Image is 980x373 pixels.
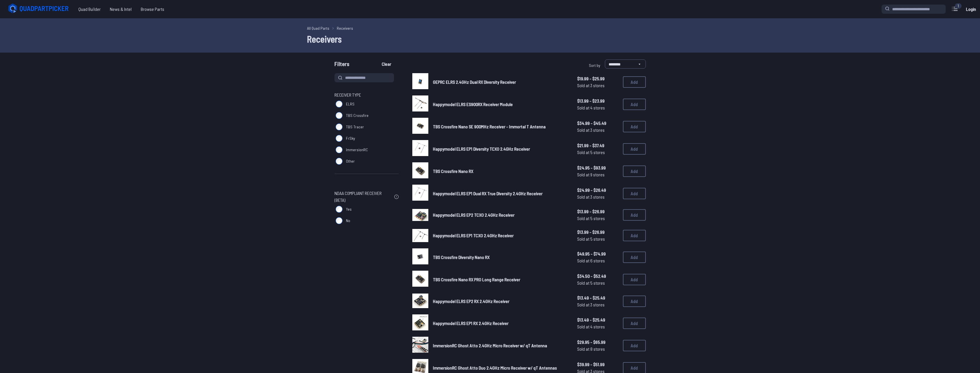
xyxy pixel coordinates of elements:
[334,59,349,71] span: Filters
[433,168,568,175] a: TBS Crossfire Nano RX
[577,323,618,330] span: Sold at 4 stores
[623,230,646,241] button: Add
[412,185,428,201] img: image
[412,294,428,308] img: image
[577,120,618,127] span: $34.99 - $45.49
[412,140,428,158] a: image
[577,346,618,352] span: Sold at 8 stores
[623,209,646,221] button: Add
[336,146,342,153] input: ImmersionRC
[577,149,618,156] span: Sold at 5 stores
[433,320,508,326] span: Happymodel ELRS EP1 RX 2.4GHz Receiver
[412,118,428,134] img: image
[433,298,509,304] span: Happymodel ELRS EP2 RX 2.4GHz Receiver
[433,342,568,349] a: ImmersionRC Ghost Atto 2.4GHz Micro Receiver w/ qT Antenna
[412,228,428,244] a: image
[433,298,568,305] a: Happymodel ELRS EP2 RX 2.4GHz Receiver
[412,314,428,332] a: image
[433,124,546,129] span: TBS Crossfire Nano SE 900MHz Receiver - Immortal T Antenna
[412,73,428,89] img: image
[412,118,428,135] a: image
[577,236,618,242] span: Sold at 5 stores
[412,209,428,221] img: image
[433,79,568,85] a: GEPRC ELRS 2.4GHz Dual RX Diversity Receiver
[577,104,618,111] span: Sold at 4 stores
[433,168,473,174] span: TBS Crossfire Nano RX
[577,82,618,89] span: Sold at 3 stores
[412,95,428,111] img: image
[346,135,355,141] span: FrSky
[412,337,428,353] img: image
[412,185,428,202] a: image
[336,123,342,130] input: TBS Tracer
[433,191,543,196] span: Happymodel ELRS EP1 Dual RX True Diversity 2.4GHz Receiver
[577,301,618,308] span: Sold at 3 stores
[412,314,428,330] img: image
[412,248,428,264] img: image
[577,171,618,178] span: Sold at 9 stores
[623,143,646,155] button: Add
[412,293,428,310] a: image
[346,158,355,164] span: Other
[412,271,428,288] a: image
[307,32,673,46] h1: Receivers
[433,123,568,130] a: TBS Crossfire Nano SE 900MHz Receiver - Immortal T Antenna
[964,3,978,15] a: Login
[74,3,105,15] a: Quad Builder
[337,25,353,31] a: Receivers
[577,215,618,222] span: Sold at 5 stores
[577,250,618,257] span: $49.95 - $74.99
[336,158,342,165] input: Other
[577,280,618,286] span: Sold at 5 stores
[336,101,342,107] input: ELRS
[623,165,646,177] button: Add
[334,190,392,204] span: NDAA Compliant Receiver (Beta)
[412,337,428,354] a: image
[577,339,618,346] span: $29.95 - $65.99
[433,320,568,327] a: Happymodel ELRS EP1 RX 2.4GHz Receiver
[623,318,646,329] button: Add
[433,254,490,260] span: TBS Crossfire Diversity Nano RX
[623,188,646,199] button: Add
[336,206,342,213] input: Yes
[433,101,513,107] span: Happymodel ELRS ES900RX Receiver Module
[377,59,396,69] button: Clear
[412,95,428,113] a: image
[346,147,368,153] span: ImmersionRC
[412,248,428,266] a: image
[433,190,568,197] a: Happymodel ELRS EP1 Dual RX True Diversity 2.4GHz Receiver
[136,3,169,15] a: Browse Parts
[412,140,428,156] img: image
[346,113,369,118] span: TBS Crossfire
[623,76,646,88] button: Add
[334,91,361,98] span: Receiver Type
[955,3,962,9] div: 1
[412,162,428,180] a: image
[577,316,618,323] span: $13.49 - $25.49
[105,3,136,15] a: News & Intel
[623,252,646,263] button: Add
[577,294,618,301] span: $13.49 - $25.49
[412,207,428,223] a: image
[577,194,618,200] span: Sold at 3 stores
[433,145,568,152] a: Happymodel ELRS EP1 Diversity TCXO 2.4GHz Receiver
[433,146,530,151] span: Happymodel ELRS EP1 Diversity TCXO 2.4GHz Receiver
[577,187,618,194] span: $24.99 - $26.49
[346,101,355,107] span: ELRS
[577,273,618,280] span: $34.50 - $52.49
[433,254,568,261] a: TBS Crossfire Diversity Nano RX
[623,121,646,132] button: Add
[433,276,568,283] a: TBS Crossfire Nano RX PRO Long Range Receiver
[577,97,618,104] span: $13.99 - $23.99
[577,127,618,133] span: Sold at 3 stores
[412,229,428,242] img: image
[307,25,329,31] a: All Quad Parts
[433,212,568,218] a: Happymodel ELRS EP2 TCXO 2.4GHz Receiver
[336,135,342,142] input: FrSky
[623,340,646,351] button: Add
[433,343,547,348] span: ImmersionRC Ghost Atto 2.4GHz Micro Receiver w/ qT Antenna
[623,274,646,285] button: Add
